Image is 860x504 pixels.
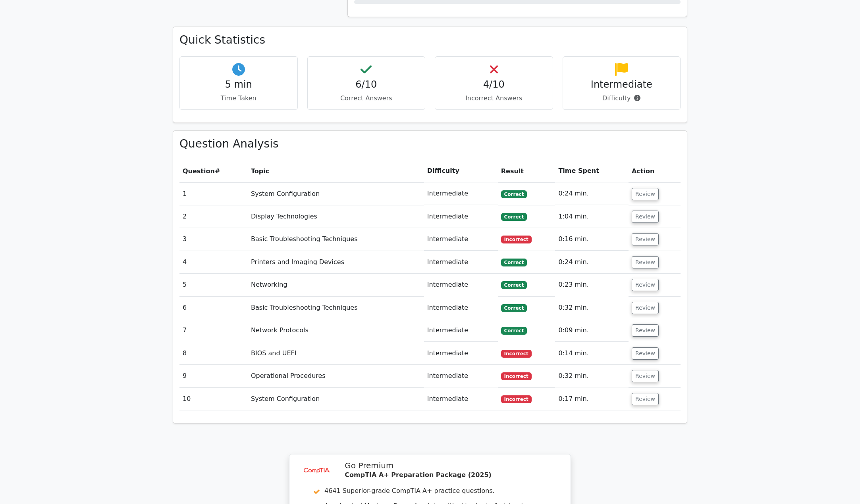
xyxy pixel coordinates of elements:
td: Display Technologies [248,205,424,228]
button: Review [632,347,659,360]
td: 0:32 min. [555,365,629,387]
td: Networking [248,274,424,296]
td: Intermediate [424,342,498,365]
span: Correct [501,281,527,289]
td: Operational Procedures [248,365,424,387]
button: Review [632,324,659,337]
td: 0:24 min. [555,251,629,274]
td: BIOS and UEFI [248,342,424,365]
span: Incorrect [501,395,532,403]
th: Action [629,160,681,182]
h3: Quick Statistics [179,33,681,47]
button: Review [632,393,659,405]
h4: 5 min [186,79,291,90]
p: Correct Answers [314,94,419,103]
button: Review [632,279,659,291]
td: 1:04 min. [555,205,629,228]
td: 9 [179,365,248,387]
span: Incorrect [501,350,532,358]
td: Printers and Imaging Devices [248,251,424,274]
h4: Intermediate [569,79,674,90]
td: 2 [179,205,248,228]
td: Intermediate [424,388,498,410]
td: Intermediate [424,365,498,387]
span: Incorrect [501,372,532,380]
td: 0:24 min. [555,182,629,205]
p: Time Taken [186,94,291,103]
span: Correct [501,304,527,312]
span: Incorrect [501,236,532,243]
td: 0:23 min. [555,274,629,296]
td: Intermediate [424,297,498,319]
td: Intermediate [424,228,498,251]
span: Correct [501,259,527,266]
button: Review [632,256,659,268]
td: 8 [179,342,248,365]
td: Basic Troubleshooting Techniques [248,228,424,251]
button: Review [632,302,659,314]
button: Review [632,188,659,200]
td: Intermediate [424,274,498,296]
p: Difficulty [569,94,674,103]
h4: 6/10 [314,79,419,90]
td: Intermediate [424,319,498,342]
td: Basic Troubleshooting Techniques [248,297,424,319]
td: Intermediate [424,205,498,228]
td: 0:17 min. [555,388,629,410]
th: Time Spent [555,160,629,182]
button: Review [632,211,659,223]
td: 6 [179,297,248,319]
span: Correct [501,213,527,221]
td: Network Protocols [248,319,424,342]
td: 0:09 min. [555,319,629,342]
p: Incorrect Answers [442,94,546,103]
th: Result [498,160,555,182]
span: Question [183,167,215,175]
td: 0:14 min. [555,342,629,365]
th: # [179,160,248,182]
td: 5 [179,274,248,296]
td: Intermediate [424,182,498,205]
td: 3 [179,228,248,251]
td: 10 [179,388,248,410]
td: 0:16 min. [555,228,629,251]
span: Correct [501,190,527,198]
td: 4 [179,251,248,274]
td: 7 [179,319,248,342]
span: Correct [501,327,527,335]
button: Review [632,370,659,382]
h4: 4/10 [442,79,546,90]
td: System Configuration [248,388,424,410]
td: System Configuration [248,182,424,205]
td: 0:32 min. [555,297,629,319]
td: Intermediate [424,251,498,274]
button: Review [632,233,659,245]
h3: Question Analysis [179,137,681,151]
td: 1 [179,182,248,205]
th: Topic [248,160,424,182]
th: Difficulty [424,160,498,182]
